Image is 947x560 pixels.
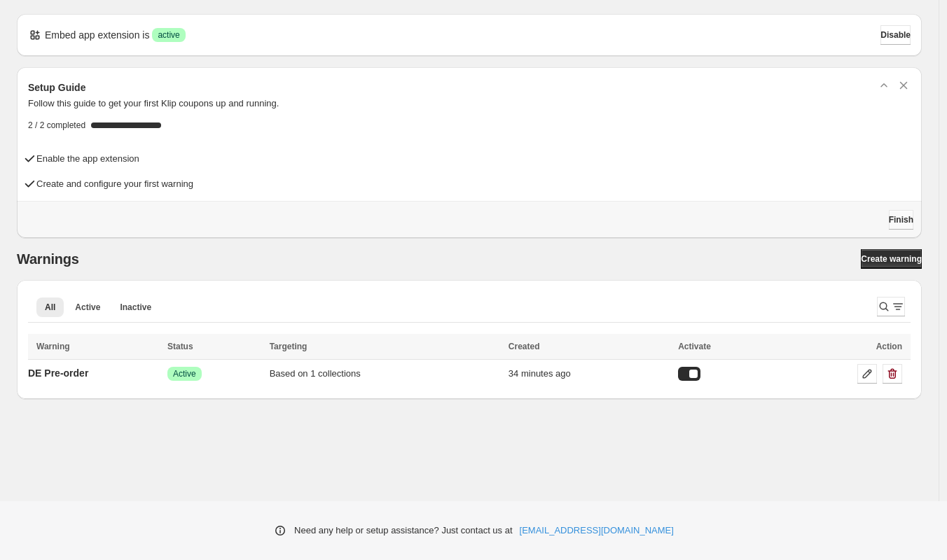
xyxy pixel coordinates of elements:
[889,214,913,225] span: Finish
[861,253,922,265] span: Create warning
[861,249,922,269] a: Create warning
[509,367,670,381] div: 34 minutes ago
[270,367,500,381] div: Based on 1 collections
[509,342,540,351] span: Created
[167,342,193,351] span: Status
[45,28,149,42] p: Embed app extension is
[28,366,88,380] p: DE Pre-order
[28,97,911,111] p: Follow this guide to get your first Klip coupons up and running.
[36,177,193,191] h4: Create and configure your first warning
[889,210,913,230] button: Finish
[880,29,911,41] span: Disable
[28,120,85,131] span: 2 / 2 completed
[880,25,911,45] button: Disable
[158,29,179,41] span: active
[877,297,905,316] button: Search and filter results
[876,342,902,351] span: Action
[270,342,307,351] span: Targeting
[28,80,85,94] h3: Setup Guide
[36,152,139,166] h4: Enable the app extension
[28,362,88,384] a: DE Pre-order
[678,342,711,351] span: Activate
[120,302,151,313] span: Inactive
[75,302,100,313] span: Active
[520,524,674,538] a: [EMAIL_ADDRESS][DOMAIN_NAME]
[36,342,70,351] span: Warning
[173,368,196,379] span: Active
[45,302,55,313] span: All
[17,251,79,267] h2: Warnings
